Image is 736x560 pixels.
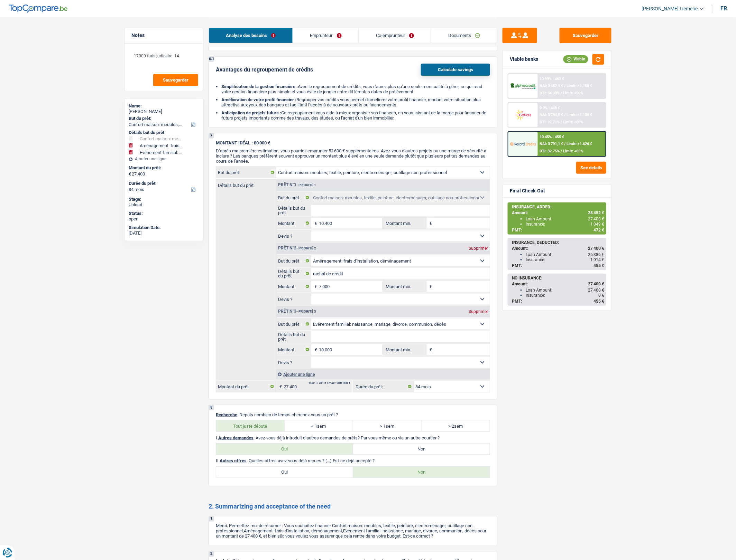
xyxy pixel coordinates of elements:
[129,165,197,171] label: Montant du prêt:
[276,268,311,279] label: Détails but du prêt
[309,382,350,385] div: min: 3.701 € / max: 200.000 €
[221,84,490,94] li: Avec le regroupement de crédits, vous n'aurez plus qu'une seule mensualité à gérer, ce qui rend v...
[296,246,316,250] span: - Priorité 2
[512,299,604,304] div: PMT:
[311,281,319,292] span: €
[129,130,199,135] div: Détails but du prêt
[422,420,490,431] label: > 2sem
[561,91,562,95] span: /
[563,91,583,95] span: Limit: <50%
[512,210,604,215] div: Amount:
[467,310,490,314] div: Supprimer
[431,28,497,43] a: Documents
[590,257,604,262] span: 1 014 €
[9,4,67,13] img: TopCompare Logo
[510,56,538,62] div: Viable banks
[512,240,604,245] div: INSURANCE, DEDUCTED:
[276,309,318,314] div: Prêt n°3
[359,28,431,43] a: Co-emprunteur
[421,64,490,76] button: Calculate savings
[216,148,486,164] span: D’après ma première estimation, vous pourriez emprunter 52 600 € supplémentaires. Avez-vous d’aut...
[588,246,604,251] span: 27 400 €
[540,91,560,95] span: DTI: 34.93%
[221,97,296,102] b: Amélioration de votre profil financier :
[209,57,214,62] div: 6.1
[129,103,199,109] div: Name:
[131,32,196,38] h5: Notes
[594,299,604,304] span: 455 €
[216,167,276,178] label: But du prêt
[209,133,214,139] div: 7
[540,84,563,88] span: NAI: 3 452,9 €
[216,66,313,73] div: Avantages du regroupement de crédits
[129,202,199,208] div: Upload
[354,381,414,392] label: Durée du prêt:
[216,420,285,431] label: Tout juste débuté
[526,257,604,262] div: Insurance:
[276,205,311,216] label: Détails but du prêt
[594,228,604,232] span: 472 €
[276,344,311,355] label: Montant
[216,140,270,145] span: MONTANT IDÉAL : 80 000 €
[276,183,318,187] div: Prêt n°1
[576,162,606,174] button: See details
[588,288,604,293] span: 27 400 €
[353,467,490,478] label: Non
[563,120,583,124] span: Limit: <60%
[721,5,727,12] div: fr
[510,108,536,121] img: Cofidis
[209,516,214,522] div: 1
[564,84,566,88] span: /
[426,218,434,229] span: €
[526,288,604,293] div: Loan Amount:
[512,205,604,209] div: INSURANCE, ADDED:
[510,188,545,194] div: Final Check-Out
[512,228,604,232] div: PMT:
[311,344,319,355] span: €
[384,218,426,229] label: Montant min.
[276,357,311,368] label: Devis ?
[276,294,311,305] label: Devis ?
[216,435,490,440] p: I. : Avez-vous déjà introduit d’autres demandes de prêts? Par vous même ou via un autre courtier ?
[526,252,604,257] div: Loan Amount:
[512,276,604,281] div: NO INSURANCE:
[311,218,319,229] span: €
[209,405,214,410] div: 8
[540,142,563,146] span: NAI: 3 791,1 €
[129,156,199,161] div: Ajouter une ligne
[129,197,199,202] div: Stage:
[426,281,434,292] span: €
[588,217,604,221] span: 27 400 €
[163,78,188,82] span: Sauvegarder
[285,420,353,431] label: < 1sem
[563,55,588,63] div: Viable
[636,3,704,15] a: [PERSON_NAME].tremerie
[276,381,284,392] span: €
[216,458,490,464] p: II. : Quelles offres avez-vous déjà reçues ? (...) Est-ce déjà accepté ?
[426,344,434,355] span: €
[526,222,604,227] div: Insurance:
[276,218,311,229] label: Montant
[384,344,426,355] label: Montant min.
[588,252,604,257] span: 26 386 €
[567,113,592,117] span: Limit: >1.100 €
[221,110,490,121] li: Ce regroupement vous aide à mieux organiser vos finances, en vous laissant de la marge pour finan...
[276,331,311,342] label: Détails but du prêt
[276,281,311,292] label: Montant
[209,552,214,557] div: 2
[129,230,199,236] div: [DATE]
[129,211,199,216] div: Status:
[129,116,197,121] label: But du prêt:
[216,180,276,188] label: Détails but du prêt
[296,310,316,313] span: - Priorité 3
[567,84,592,88] span: Limit: >1.150 €
[540,77,564,81] div: 10.99% | 462 €
[216,381,276,392] label: Montant du prêt
[598,293,604,298] span: 0 €
[353,420,422,431] label: > 1sem
[216,412,237,417] span: Recherche
[353,444,490,455] label: Non
[560,28,611,43] button: Sauvegarder
[567,142,592,146] span: Limit: >1.626 €
[129,171,131,177] span: €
